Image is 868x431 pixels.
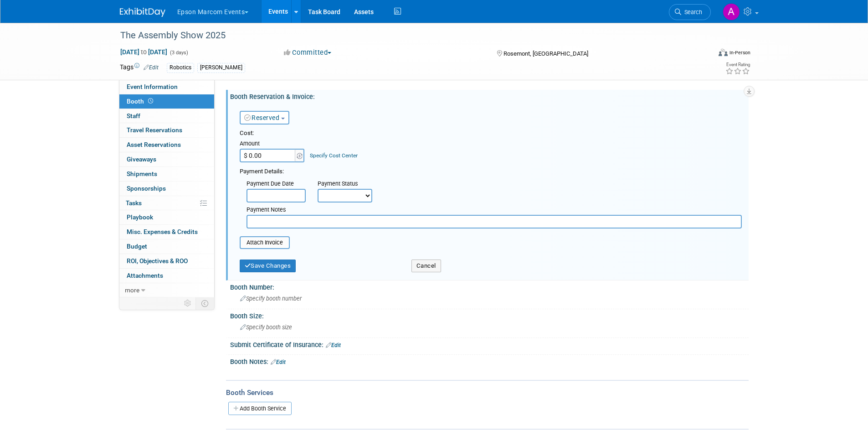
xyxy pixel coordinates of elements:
[169,50,188,56] span: (3 days)
[719,49,728,56] img: Format-Inperson.png
[657,47,751,61] div: Event Format
[119,254,214,268] a: ROI, Objectives & ROO
[240,324,292,331] span: Specify booth size
[230,309,749,321] div: Booth Size:
[127,213,153,221] span: Playbook
[119,225,214,239] a: Misc. Expenses & Credits
[119,283,214,297] a: more
[119,167,214,181] a: Shipments
[240,129,742,138] div: Cost:
[127,272,163,279] span: Attachments
[117,27,697,44] div: The Assembly Show 2025
[120,48,168,56] span: [DATE] [DATE]
[127,112,140,119] span: Staff
[127,83,178,90] span: Event Information
[240,140,306,149] div: Amount
[127,156,156,163] span: Giveaways
[318,180,379,189] div: Payment Status
[725,62,750,67] div: Event Rating
[240,165,742,176] div: Payment Details:
[281,48,335,57] button: Committed
[230,338,749,350] div: Submit Certificate of Insurance:
[240,295,302,302] span: Specify booth number
[125,286,139,294] span: more
[729,49,750,56] div: In-Person
[230,280,749,292] div: Booth Number:
[240,111,289,125] button: Reserved
[411,260,441,272] button: Cancel
[271,359,286,365] a: Edit
[247,206,742,215] div: Payment Notes
[119,196,214,210] a: Tasks
[119,152,214,166] a: Giveaways
[119,269,214,283] a: Attachments
[119,210,214,224] a: Playbook
[139,48,148,56] span: to
[310,152,358,159] a: Specify Cost Center
[503,50,588,57] span: Rosemont, [GEOGRAPHIC_DATA]
[195,297,214,309] td: Toggle Event Tabs
[127,243,147,250] span: Budget
[146,98,155,104] span: Booth not reserved yet
[119,182,214,196] a: Sponsorships
[127,257,188,265] span: ROI, Objectives & ROO
[230,90,749,101] div: Booth Reservation & Invoice:
[127,126,182,134] span: Travel Reservations
[240,260,296,272] button: Save Changes
[127,170,157,177] span: Shipments
[180,297,196,309] td: Personalize Event Tab Strip
[127,185,166,192] span: Sponsorships
[119,80,214,94] a: Event Information
[247,180,304,189] div: Payment Due Date
[226,388,749,398] div: Booth Services
[230,355,749,367] div: Booth Notes:
[119,109,214,123] a: Staff
[119,123,214,137] a: Travel Reservations
[119,138,214,152] a: Asset Reservations
[167,63,194,73] div: Robotics
[244,114,280,121] a: Reserved
[669,4,711,20] a: Search
[127,141,181,148] span: Asset Reservations
[120,62,159,73] td: Tags
[119,94,214,109] a: Booth
[326,342,341,348] a: Edit
[144,64,159,71] a: Edit
[228,402,292,415] a: Add Booth Service
[119,239,214,254] a: Budget
[120,8,165,17] img: ExhibitDay
[127,228,198,235] span: Misc. Expenses & Credits
[197,63,245,73] div: [PERSON_NAME]
[723,3,740,21] img: Annie Tennet
[126,199,142,207] span: Tasks
[127,98,155,105] span: Booth
[681,9,702,16] span: Search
